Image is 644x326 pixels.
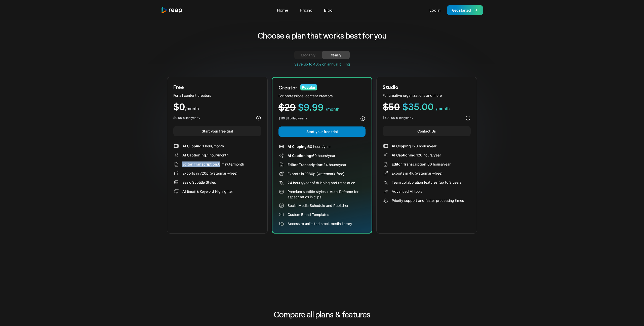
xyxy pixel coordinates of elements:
div: Custom Brand Templates [288,212,329,217]
div: $0 [173,102,261,112]
div: Social Media Schedule and Publisher [288,203,348,208]
div: $0.00 billed yearly [173,116,200,120]
div: 60 hours/year [288,144,331,149]
span: $29 [278,102,296,113]
a: Start your free trial [173,126,261,136]
div: Access to unlimited stock media library [288,221,352,226]
div: Exports in 4K (watermark-free) [392,171,442,176]
h2: Compare all plans & features [225,308,419,320]
div: $119.88 billed yearly [278,116,307,121]
div: For professional content creators [278,93,366,99]
div: 0 minute/month [182,161,244,167]
div: Free [173,83,184,91]
a: Log in [427,6,443,14]
div: Studio [383,83,398,91]
a: Contact Us [383,126,471,136]
span: /month [185,106,199,111]
span: AI Captioning: [288,153,312,158]
span: AI Clipping: [182,144,203,148]
div: 24 hours/year [288,162,346,167]
div: Premium subtitle styles + Auto-Reframe for aspect ratios in clips [288,189,366,200]
div: Priority support and faster processing times [392,198,464,203]
a: Blog [321,6,335,14]
div: 120 hours/year [392,152,441,158]
div: Yearly [328,52,344,58]
span: AI Captioning: [392,153,416,157]
span: Editor Transcription: [392,162,427,166]
span: AI Clipping: [392,144,412,148]
div: 60 hours/year [392,161,451,167]
span: $35.00 [402,101,434,112]
span: AI Captioning: [182,153,207,157]
a: Pricing [297,6,315,14]
span: Editor Transcription: [288,162,323,167]
span: $50 [383,101,400,112]
div: 120 hours/year [392,143,436,149]
span: AI Clipping: [288,144,308,149]
div: 24 hours/year of dubbing and translation [288,180,355,185]
span: $9.99 [298,102,324,113]
div: Creator [278,84,297,91]
div: 1 hour/month [182,143,224,149]
span: /month [436,106,450,111]
div: Exports in 1080p (watermark-free) [288,171,344,176]
div: Monthly [300,52,316,58]
div: Get started [452,8,471,13]
div: Basic Subtitle Styles [182,180,216,185]
div: Advanced AI tools [392,189,422,194]
a: Home [274,6,291,14]
a: Start your free trial [278,126,366,137]
div: For creative organizations and more [383,93,471,98]
span: /month [326,107,340,112]
div: Save up to 40% on annual billing [167,61,477,67]
img: reap logo [161,7,183,14]
a: Get started [447,5,483,15]
div: $420.00 billed yearly [383,116,413,120]
span: Editor Transcription: [182,162,218,166]
h2: Choose a plan that works best for you [218,30,426,41]
div: 1 hour/month [182,152,228,158]
div: AI Emoji & Keyword Highlighter [182,189,233,194]
div: Team collaboration features (up to 3 users) [392,180,463,185]
div: For all content creators [173,93,261,98]
div: Exports in 720p (watermark-free) [182,171,237,176]
div: Popular [300,84,317,90]
a: home [161,7,183,14]
div: 60 hours/year [288,153,335,158]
